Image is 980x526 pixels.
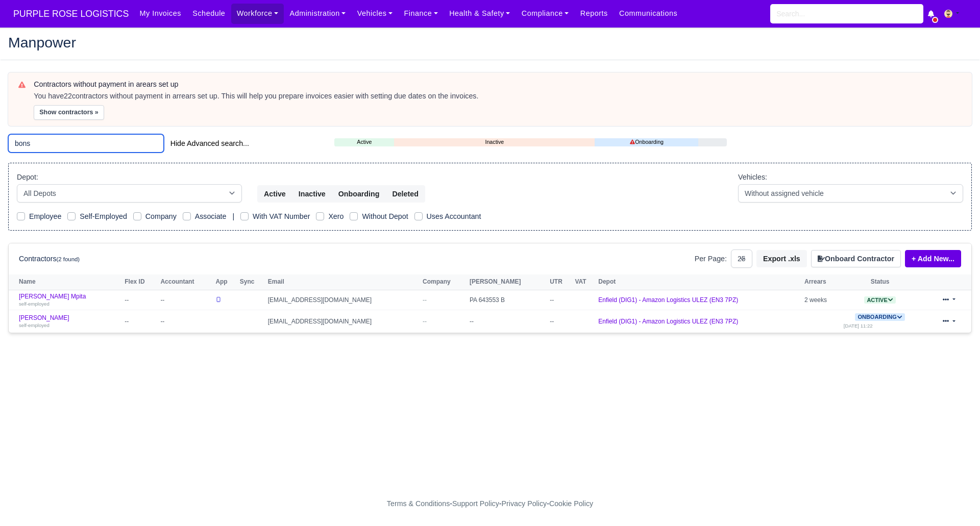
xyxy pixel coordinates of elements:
div: + Add New... [901,250,961,267]
span: -- [423,318,427,325]
h6: Contractors [19,255,80,263]
a: [PERSON_NAME] self-employed [19,314,119,329]
td: [EMAIL_ADDRESS][DOMAIN_NAME] [265,310,420,333]
button: Export .xls [756,250,807,267]
th: Flex ID [122,274,158,290]
a: Health & Safety [444,4,516,23]
a: Inactive [394,138,595,146]
th: Company [420,274,467,290]
a: Privacy Policy [502,499,547,508]
td: -- [547,290,572,310]
div: Manpower [1,27,979,60]
th: Name [9,274,122,290]
a: Support Policy [452,499,499,508]
label: Employee [29,211,61,222]
label: Xero [328,211,344,222]
a: Workforce [231,4,284,23]
a: + Add New... [905,250,961,267]
a: Enfield (DIG1) - Amazon Logistics ULEZ (EN3 7PZ) [598,318,738,325]
th: Arrears [802,274,841,290]
a: Communications [614,4,683,23]
label: Depot: [17,171,38,183]
th: Depot [596,274,802,290]
span: | [232,212,234,220]
a: [PERSON_NAME] Mpita self-employed [19,293,119,308]
td: [EMAIL_ADDRESS][DOMAIN_NAME] [265,290,420,310]
th: Accountant [158,274,213,290]
label: Self-Employed [80,211,127,222]
button: Hide Advanced search... [164,135,256,152]
label: Uses Accountant [427,211,481,222]
a: Active [864,296,895,304]
button: Show contractors » [34,105,104,120]
td: 2 weeks [802,290,841,310]
small: self-employed [19,301,50,307]
input: Search... [770,4,923,23]
div: You have contractors without payment in arrears set up. This will help you prepare invoices easie... [34,91,962,102]
small: [DATE] 11:22 [844,323,873,329]
span: -- [423,296,427,304]
th: VAT [572,274,596,290]
input: Search (by name, email, transporter id) ... [8,134,164,153]
a: Active [334,138,394,146]
label: Without Depot [362,211,408,222]
td: -- [122,310,158,333]
a: Cookie Policy [549,499,593,508]
button: Active [257,185,292,203]
td: -- [547,310,572,333]
td: -- [467,310,547,333]
th: Sync [237,274,265,290]
label: Per Page: [695,253,727,265]
small: self-employed [19,322,50,328]
a: PURPLE ROSE LOGISTICS [8,4,134,24]
th: Email [265,274,420,290]
label: With VAT Number [253,211,310,222]
label: Company [145,211,177,222]
button: Deleted [385,185,425,203]
a: Administration [284,4,351,23]
a: Enfield (DIG1) - Amazon Logistics ULEZ (EN3 7PZ) [598,296,738,304]
iframe: Chat Widget [796,408,980,526]
small: (2 found) [57,256,80,262]
h2: Manpower [8,35,972,49]
a: Finance [398,4,444,23]
a: Vehicles [352,4,399,23]
button: Onboard Contractor [811,250,901,267]
label: Vehicles: [738,171,767,183]
th: [PERSON_NAME] [467,274,547,290]
span: PURPLE ROSE LOGISTICS [8,4,134,24]
button: Onboarding [332,185,386,203]
a: Reports [575,4,614,23]
a: Compliance [516,4,575,23]
a: My Invoices [134,4,187,23]
h6: Contractors without payment in arears set up [34,80,962,89]
a: Terms & Conditions [387,499,450,508]
td: -- [122,290,158,310]
strong: 22 [64,92,72,100]
a: Onboarding [855,313,904,320]
label: Associate [195,211,227,222]
button: Inactive [292,185,332,203]
a: Schedule [187,4,231,23]
td: -- [158,310,213,333]
th: Status [841,274,919,290]
a: Onboarding [595,138,698,146]
th: UTR [547,274,572,290]
th: App [213,274,237,290]
div: - - - [199,498,781,510]
td: PA 643553 B [467,290,547,310]
td: -- [158,290,213,310]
